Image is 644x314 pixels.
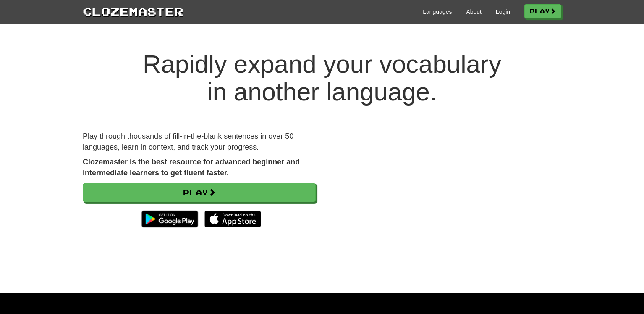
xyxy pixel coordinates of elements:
p: Play through thousands of fill-in-the-blank sentences in over 50 languages, learn in context, and... [83,131,316,153]
img: Get it on Google Play [137,206,202,232]
a: Play [83,183,316,202]
a: Clozemaster [83,3,183,19]
strong: Clozemaster is the best resource for advanced beginner and intermediate learners to get fluent fa... [83,158,300,177]
a: Login [496,8,510,16]
a: Play [524,4,561,18]
a: About [466,8,482,16]
a: Languages [423,8,452,16]
img: Download_on_the_App_Store_Badge_US-UK_135x40-25178aeef6eb6b83b96f5f2d004eda3bffbb37122de64afbaef7... [204,211,261,227]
